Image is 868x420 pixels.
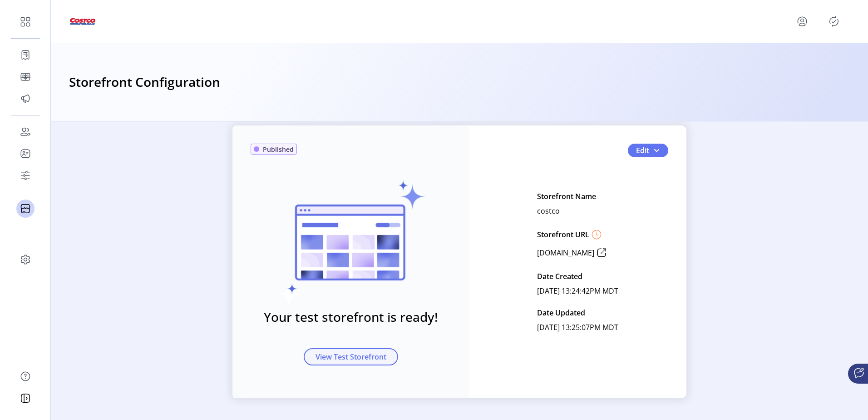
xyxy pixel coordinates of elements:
h3: Storefront Configuration [69,72,220,92]
p: Storefront Name [537,189,596,204]
p: costco [537,204,560,218]
h3: Your test storefront is ready! [264,307,438,326]
button: View Test Storefront [304,348,398,365]
p: Date Updated [537,305,585,320]
p: [DATE] 13:24:42PM MDT [537,284,618,298]
button: Edit [628,144,668,157]
p: [DATE] 13:25:07PM MDT [537,320,618,335]
button: Publisher Panel [827,14,841,29]
span: View Test Storefront [316,351,386,362]
p: Date Created [537,269,582,284]
span: Published [263,145,294,154]
img: logo [69,9,96,34]
span: Edit [636,145,649,156]
button: menu [795,14,809,29]
p: Storefront URL [537,229,589,240]
p: [DOMAIN_NAME] [537,247,594,258]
